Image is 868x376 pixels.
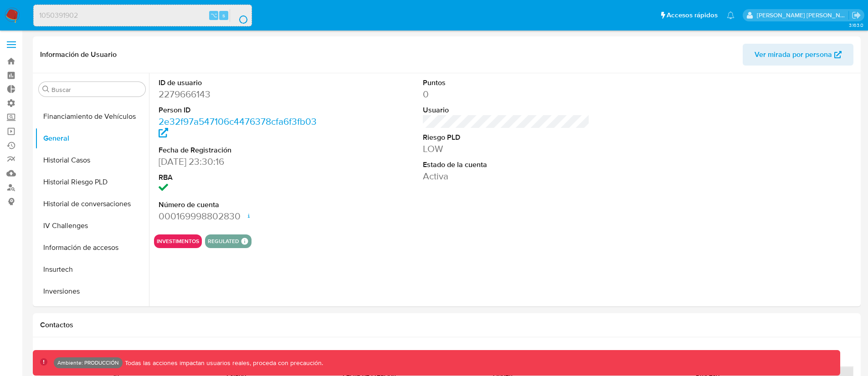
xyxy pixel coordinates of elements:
dd: [DATE] 23:30:16 [159,155,326,168]
h1: Información de Usuario [40,50,117,59]
button: Inversiones [35,280,149,302]
dd: 2279666143 [159,88,326,101]
dt: Person ID [159,105,326,115]
a: Notificaciones [727,11,734,19]
button: search-icon [230,9,248,22]
input: Buscar [51,86,142,94]
dt: Estado de la cuenta [423,160,590,170]
a: Salir [852,10,861,20]
button: Insurtech [35,259,149,280]
button: Financiamiento de Vehículos [35,106,149,127]
span: ⌥ [211,11,217,20]
button: Historial Casos [35,149,149,171]
button: Items [35,302,149,324]
dt: Puntos [423,78,590,88]
dt: Riesgo PLD [423,132,590,142]
input: Buscar usuario o caso... [34,10,252,21]
dd: 000169998802830 [159,210,326,223]
dd: LOW [423,142,590,155]
dt: RBA [159,173,326,183]
button: Ver mirada por persona [743,44,853,66]
button: Buscar [42,86,50,93]
dd: 0 [423,88,590,101]
span: Ver mirada por persona [755,44,832,66]
button: IV Challenges [35,215,149,237]
p: Ambiente: PRODUCCIÓN [57,361,119,365]
dt: ID de usuario [159,78,326,88]
button: Historial Riesgo PLD [35,171,149,193]
a: 2e32f97a547106c4476378cfa6f3fb03 [159,115,317,141]
button: General [35,127,149,149]
dt: Usuario [423,105,590,115]
dd: Activa [423,170,590,183]
dt: Número de cuenta [159,200,326,210]
span: Accesos rápidos [667,10,718,20]
h1: Contactos [40,320,853,330]
p: Todas las acciones impactan usuarios reales, proceda con precaución. [123,359,323,367]
button: Historial de conversaciones [35,193,149,215]
dt: Fecha de Registración [159,145,326,155]
p: victor.david@mercadolibre.com.co [757,11,849,20]
button: Información de accesos [35,237,149,259]
span: s [222,11,225,20]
